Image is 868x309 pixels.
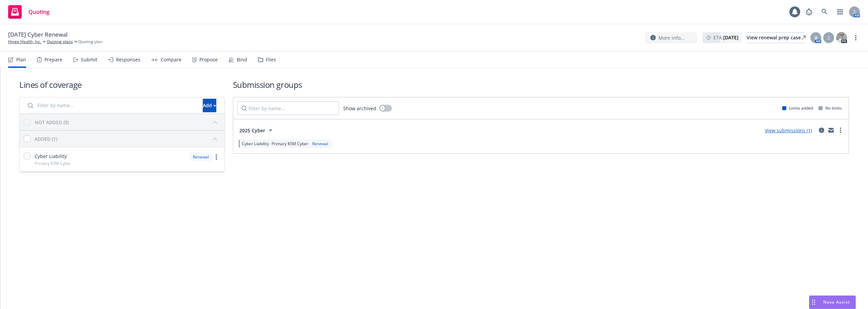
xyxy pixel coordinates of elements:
span: Primary $5M Cyber [35,160,71,166]
button: More info... [645,32,697,43]
a: mail [827,126,835,134]
button: ADDED (1) [35,133,220,144]
a: View renewal prep case [747,32,806,43]
input: Filter by name... [24,99,199,112]
button: Add [203,99,216,112]
div: Add [203,99,216,112]
div: Drag to move [809,296,818,309]
div: Renewal [190,153,212,161]
span: 2025 Cyber [239,127,265,134]
a: Hinge Health, Inc. [8,39,41,45]
a: Quoting plans [47,39,73,45]
a: View submissions (1) [765,127,812,134]
a: Search [818,5,831,19]
div: Renewal [311,141,330,147]
span: [DATE] Cyber Renewal [8,31,67,39]
span: More info... [658,34,685,41]
a: more [852,34,860,42]
span: Show archived [343,105,376,112]
div: Bind [237,57,247,62]
div: Prepare [44,57,62,62]
span: Quoting plan [78,39,102,45]
a: circleInformation [817,126,826,134]
input: Filter by name... [237,101,339,115]
h1: Submission groups [233,79,849,90]
button: NOT ADDED (0) [35,117,220,128]
span: ETA : [713,34,738,41]
strong: [DATE] [723,34,738,41]
span: Cyber Liability [35,153,67,160]
div: Files [266,57,276,62]
div: View renewal prep case [747,33,806,43]
h1: Lines of coverage [19,79,225,90]
button: Nova Assist [809,295,856,309]
div: Plan [16,57,26,62]
a: more [212,153,220,161]
a: Report a Bug [802,5,816,19]
span: Primary $5M Cyber [272,141,308,147]
a: more [836,126,845,134]
span: Quoting [28,9,50,15]
img: photo [836,32,847,43]
span: B [814,34,817,41]
div: NOT ADDED (0) [35,119,69,126]
div: No limits [818,105,842,111]
a: Switch app [833,5,847,19]
div: Limits added [782,105,813,111]
div: ADDED (1) [35,135,57,142]
span: Nova Assist [823,299,850,305]
div: Responses [116,57,140,62]
div: Submit [81,57,97,62]
span: Cyber Liability [242,141,269,147]
div: Compare [161,57,181,62]
button: 2025 Cyber [237,123,277,137]
a: Quoting [5,2,52,21]
div: Propose [199,57,218,62]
